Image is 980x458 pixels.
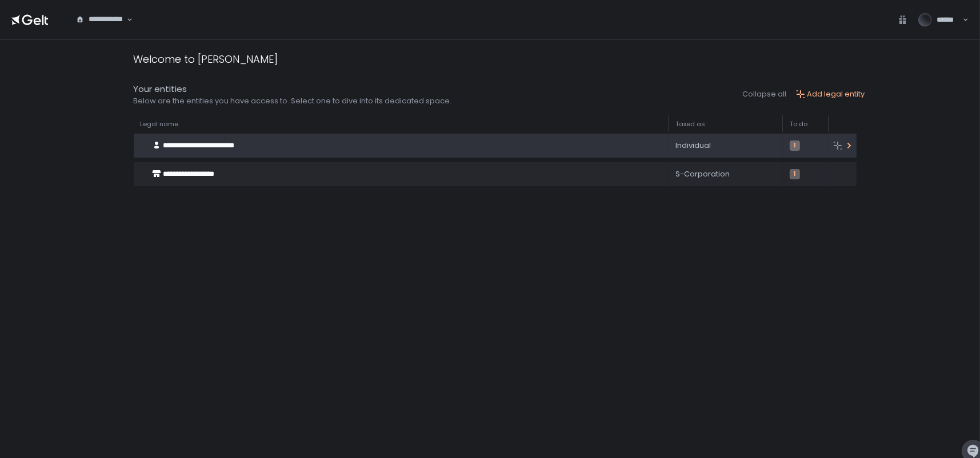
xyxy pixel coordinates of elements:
[134,51,278,67] div: Welcome to [PERSON_NAME]
[69,8,133,32] div: Search for option
[675,140,776,151] div: Individual
[743,89,787,99] button: Collapse all
[790,140,800,151] span: 1
[790,120,807,128] span: To do
[675,120,705,128] span: Taxed as
[134,96,452,106] div: Below are the entities you have access to. Select one to dive into its dedicated space.
[796,89,865,99] button: Add legal entity
[76,25,126,36] input: Search for option
[790,169,800,179] span: 1
[141,120,179,128] span: Legal name
[134,83,452,96] div: Your entities
[675,169,776,179] div: S-Corporation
